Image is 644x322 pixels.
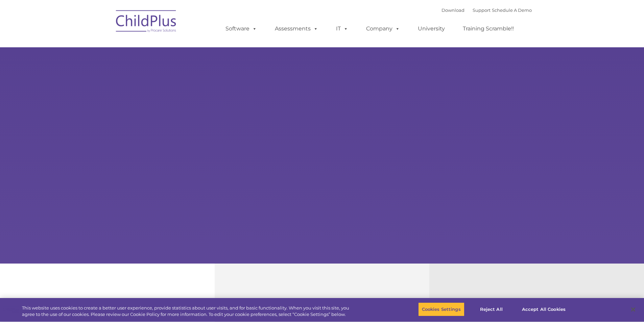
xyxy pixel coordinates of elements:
img: ChildPlus by Procare Solutions [113,5,180,39]
a: IT [329,22,355,35]
a: Support [473,7,491,13]
a: Schedule A Demo [492,7,532,13]
font: | [442,7,532,13]
button: Cookies Settings [418,302,464,317]
a: Training Scramble!! [456,22,521,35]
button: Close [626,302,641,317]
button: Accept All Cookies [518,302,569,317]
a: Download [442,7,464,13]
a: Assessments [268,22,325,35]
button: Reject All [470,302,512,317]
a: University [411,22,452,35]
div: This website uses cookies to create a better user experience, provide statistics about user visit... [22,305,354,318]
a: Software [219,22,264,35]
a: Company [359,22,407,35]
